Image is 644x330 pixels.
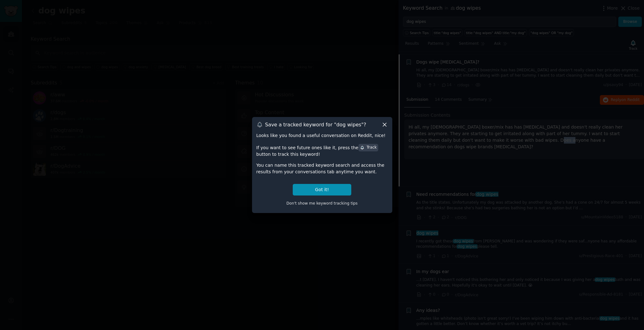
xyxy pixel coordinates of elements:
h3: Save a tracked keyword for " dog wipes "? [265,121,366,128]
div: If you want to see future ones like it, press the button to track this keyword! [256,143,388,158]
div: You can name this tracked keyword search and access the results from your conversations tab anyti... [256,162,388,175]
div: Track [360,145,377,150]
button: Got it! [293,184,351,195]
div: Looks like you found a useful conversation on Reddit, nice! [256,132,388,139]
span: Don't show me keyword tracking tips [286,201,358,206]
